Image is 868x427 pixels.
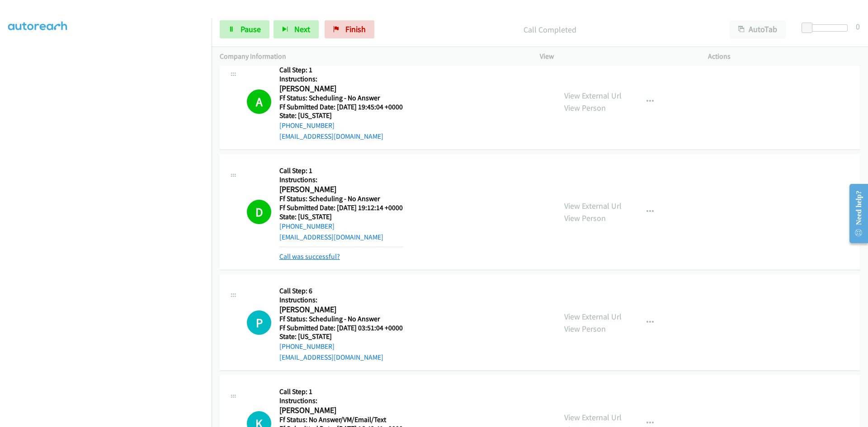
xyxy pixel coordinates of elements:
[279,314,403,324] h5: Ff Status: Scheduling - No Answer
[279,212,403,221] h5: State: [US_STATE]
[279,396,403,405] h5: Instructions:
[279,324,403,333] h5: Ff Submitted Date: [DATE] 03:51:04 +0000
[279,405,403,416] h2: [PERSON_NAME]
[279,353,383,361] a: [EMAIL_ADDRESS][DOMAIN_NAME]
[279,111,403,120] h5: State: [US_STATE]
[279,84,403,94] h2: [PERSON_NAME]
[279,166,403,175] h5: Call Step: 1
[564,311,622,322] a: View External Url
[279,252,340,261] a: Call was successful?
[325,20,374,38] a: Finish
[274,20,319,38] button: Next
[279,332,403,341] h5: State: [US_STATE]
[540,51,692,62] p: View
[564,201,622,211] a: View External Url
[220,51,524,62] p: Company Information
[345,24,366,34] span: Finish
[842,178,868,249] iframe: Resource Center
[564,324,606,334] a: View Person
[730,20,786,38] button: AutoTab
[279,222,335,230] a: [PHONE_NUMBER]
[279,175,403,184] h5: Instructions:
[564,90,622,101] a: View External Url
[564,412,622,422] a: View External Url
[247,310,271,335] h1: P
[708,51,860,62] p: Actions
[279,342,335,351] a: [PHONE_NUMBER]
[279,233,383,241] a: [EMAIL_ADDRESS][DOMAIN_NAME]
[279,387,403,396] h5: Call Step: 1
[564,213,606,223] a: View Person
[279,132,383,141] a: [EMAIL_ADDRESS][DOMAIN_NAME]
[279,415,403,424] h5: Ff Status: No Answer/VM/Email/Text
[279,103,403,112] h5: Ff Submitted Date: [DATE] 19:45:04 +0000
[220,20,269,38] a: Pause
[279,305,403,315] h2: [PERSON_NAME]
[279,121,335,130] a: [PHONE_NUMBER]
[387,23,713,36] p: Call Completed
[279,203,403,212] h5: Ff Submitted Date: [DATE] 19:12:14 +0000
[856,20,860,33] div: 0
[279,184,403,195] h2: [PERSON_NAME]
[564,103,606,113] a: View Person
[247,89,271,114] h1: A
[294,24,310,34] span: Next
[247,200,271,224] h1: D
[241,24,261,34] span: Pause
[806,24,848,32] div: Delay between calls (in seconds)
[279,94,403,103] h5: Ff Status: Scheduling - No Answer
[279,194,403,203] h5: Ff Status: Scheduling - No Answer
[247,310,271,335] div: The call is yet to be attempted
[279,75,403,84] h5: Instructions:
[279,286,403,296] h5: Call Step: 6
[279,296,403,305] h5: Instructions:
[279,66,403,75] h5: Call Step: 1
